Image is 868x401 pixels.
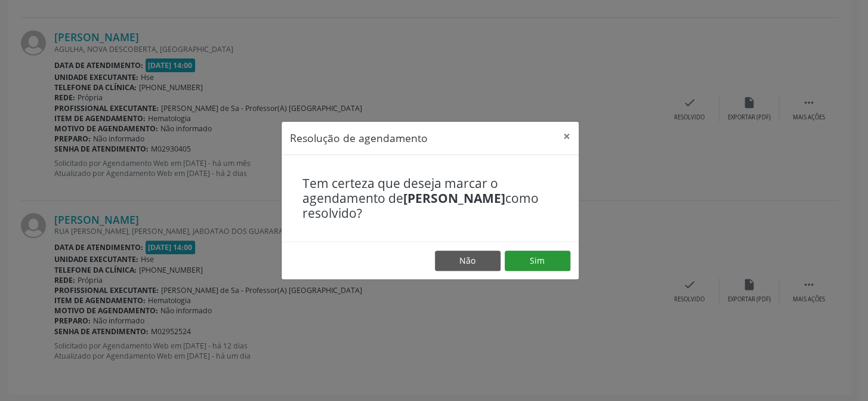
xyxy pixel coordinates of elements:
[403,190,505,206] b: [PERSON_NAME]
[505,251,570,271] button: Sim
[302,176,558,221] h4: Tem certeza que deseja marcar o agendamento de como resolvido?
[290,130,428,146] h5: Resolução de agendamento
[555,122,579,151] button: Close
[435,251,501,271] button: Não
